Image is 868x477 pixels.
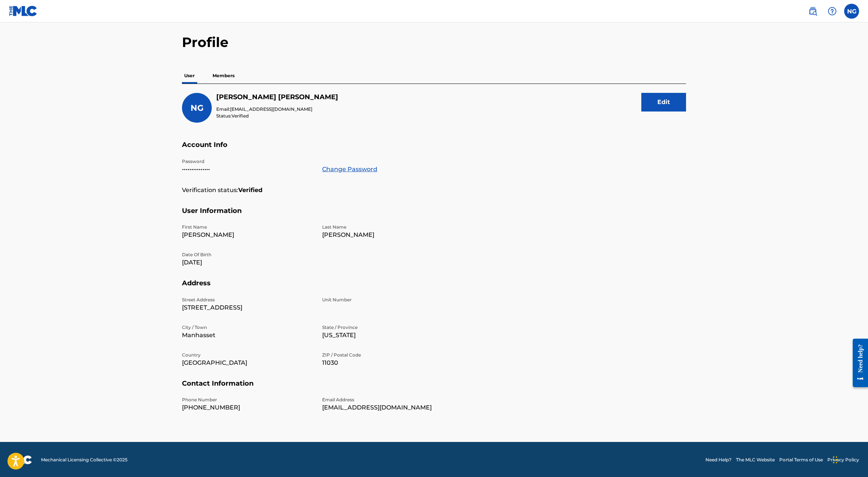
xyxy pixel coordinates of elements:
div: Drag [833,449,837,471]
iframe: Resource Center [847,332,868,394]
h5: Neil Gillis [216,93,338,101]
div: Help [825,4,840,19]
p: [GEOGRAPHIC_DATA] [182,358,313,367]
iframe: Chat Widget [831,441,868,477]
h5: Contact Information [182,379,686,397]
div: User Menu [844,4,859,19]
h5: Address [182,279,686,296]
h5: Account Info [182,141,686,158]
p: [STREET_ADDRESS] [182,303,313,312]
p: City / Town [182,324,313,331]
p: Unit Number [322,296,453,303]
button: Edit [641,93,686,112]
p: Date Of Birth [182,251,313,258]
span: Mechanical Licensing Collective © 2025 [41,456,128,463]
p: [DATE] [182,258,313,267]
p: Street Address [182,296,313,303]
span: NG [191,103,204,113]
h2: Profile [182,34,686,51]
p: [PHONE_NUMBER] [182,403,313,412]
a: The MLC Website [736,456,775,463]
a: Privacy Policy [827,456,859,463]
p: Email Address [322,396,453,403]
a: Need Help? [705,456,732,463]
p: Verification status: [182,186,238,195]
p: 11030 [322,358,453,367]
p: Manhasset [182,331,313,340]
strong: Verified [238,186,262,195]
p: ••••••••••••••• [182,165,313,174]
p: User [182,68,197,84]
p: Country [182,352,313,358]
img: search [808,7,817,16]
p: Email: [216,106,338,113]
span: Verified [232,113,249,119]
span: [EMAIL_ADDRESS][DOMAIN_NAME] [230,106,312,112]
p: Status: [216,113,338,119]
img: help [828,7,837,16]
a: Portal Terms of Use [779,456,823,463]
p: ZIP / Postal Code [322,352,453,358]
p: [PERSON_NAME] [322,230,453,239]
h5: User Information [182,207,686,224]
p: Password [182,158,313,165]
p: Members [210,68,237,84]
a: Change Password [322,165,377,174]
p: Phone Number [182,396,313,403]
img: MLC Logo [9,6,38,16]
p: State / Province [322,324,453,331]
p: First Name [182,224,313,230]
p: Last Name [322,224,453,230]
img: logo [9,455,32,464]
a: Public Search [805,4,820,19]
p: [EMAIL_ADDRESS][DOMAIN_NAME] [322,403,453,412]
p: [US_STATE] [322,331,453,340]
p: [PERSON_NAME] [182,230,313,239]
